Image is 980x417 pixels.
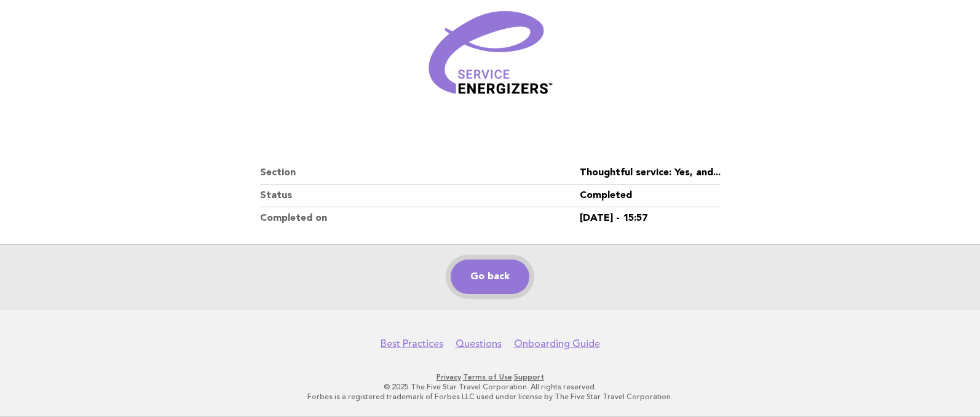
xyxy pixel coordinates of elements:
dt: Status [260,185,580,207]
a: Support [514,373,544,381]
p: © 2025 The Five Star Travel Corporation. All rights reserved. [114,382,866,392]
p: Forbes is a registered trademark of Forbes LLC used under license by The Five Star Travel Corpora... [114,392,866,402]
dd: [DATE] - 15:57 [580,207,721,229]
dd: Completed [580,185,721,207]
dt: Section [260,162,580,185]
dd: Thoughtful service: Yes, and... [580,162,721,185]
p: · · [114,372,866,382]
a: Go back [451,260,529,294]
a: Onboarding Guide [514,338,600,350]
a: Privacy [437,373,461,381]
a: Best Practices [381,338,443,350]
dt: Completed on [260,207,580,229]
a: Questions [456,338,502,350]
a: Terms of Use [463,373,512,381]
